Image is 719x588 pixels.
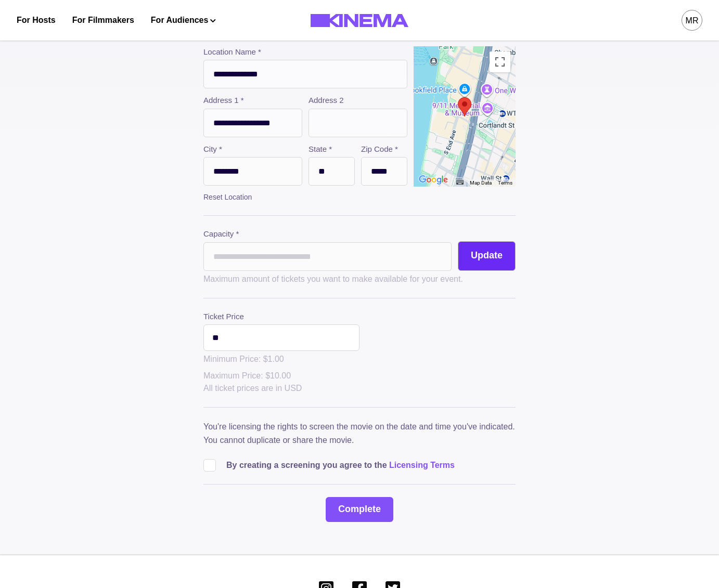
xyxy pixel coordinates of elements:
[326,497,393,522] button: Complete
[203,420,516,447] p: You're licensing the rights to screen the movie on the date and time you've indicated. You cannot...
[470,179,492,187] button: Map Data
[203,370,359,382] p: Maximum Price: $ 10.00
[456,180,464,185] button: Keyboard shortcuts
[389,461,455,469] a: Licensing Terms
[72,14,134,27] a: For Filmmakers
[203,382,359,395] p: All ticket prices are in USD
[203,353,359,365] p: Minimum Price: $ 1.00
[458,241,516,271] button: Update
[203,95,302,107] label: Address 1 *
[203,46,407,58] label: Location Name *
[203,228,452,240] label: Capacity *
[203,143,302,155] label: City *
[416,173,451,187] a: Open this area in Google Maps (opens a new window)
[686,15,699,27] div: MR
[361,143,407,155] label: Zip Code *
[309,95,407,107] label: Address 2
[17,14,56,27] a: For Hosts
[309,143,355,155] label: State *
[490,51,510,72] button: Toggle fullscreen view
[203,311,359,323] label: Ticket Price
[226,459,455,472] p: By creating a screening you agree to the
[151,14,216,27] button: For Audiences
[203,273,516,285] p: Maximum amount of tickets you want to make available for your event.
[498,180,512,186] a: Terms (opens in new tab)
[203,192,252,203] p: Reset Location
[416,173,451,187] img: Google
